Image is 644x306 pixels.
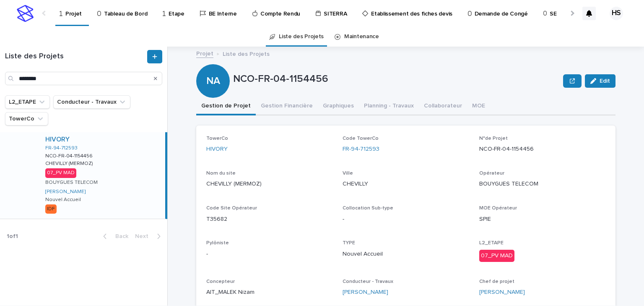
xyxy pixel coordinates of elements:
[5,95,50,109] button: L2_ETAPE
[206,279,235,284] span: Concepteur
[610,7,623,20] div: HS
[233,73,560,85] p: NCO-FR-04-1154456
[479,136,508,141] span: N°de Projet
[96,233,132,240] button: Back
[45,168,76,178] div: 07_PV MAD
[196,41,230,87] div: NA
[110,233,128,239] span: Back
[479,215,605,224] p: SPIE
[343,279,393,284] span: Conducteur - Travaux
[45,136,70,144] a: HIVORY
[5,52,145,61] h1: Liste des Projets
[343,145,379,154] a: FR-94-712593
[206,288,332,297] p: AIT_MALEK Nizam
[206,250,332,259] p: -
[479,206,517,211] span: MOE Opérateur
[479,288,525,297] a: [PERSON_NAME]
[206,206,257,211] span: Code Site Opérateur
[343,250,469,259] p: Nouvel Accueil
[419,98,467,115] button: Collaborateur
[343,171,353,176] span: Ville
[53,95,130,109] button: Conducteur - Travaux
[45,145,78,151] a: FR-94-712593
[223,49,270,58] p: Liste des Projets
[196,48,213,58] a: Projet
[206,180,332,188] p: CHEVILLY (MERMOZ)
[479,241,504,246] span: L2_ETAPE
[479,279,514,284] span: Chef de projet
[600,78,610,84] span: Edit
[45,197,81,203] p: Nouvel Accueil
[206,241,229,246] span: Pylôniste
[5,112,48,126] button: TowerCo
[45,204,57,214] div: IDF
[45,180,98,186] p: BOUYGUES TELECOM
[343,215,469,224] p: -
[17,5,34,22] img: stacker-logo-s-only.png
[256,98,318,115] button: Gestion Financière
[206,145,228,154] a: HIVORY
[467,98,490,115] button: MOE
[279,27,324,47] a: Liste des Projets
[45,152,94,159] p: NCO-FR-04-1154456
[343,288,388,297] a: [PERSON_NAME]
[585,74,615,88] button: Edit
[479,180,605,188] p: BOUYGUES TELECOM
[479,171,504,176] span: Opérateur
[206,136,228,141] span: TowerCo
[343,206,393,211] span: Collocation Sub-type
[344,27,379,47] a: Maintenance
[318,98,359,115] button: Graphiques
[45,189,86,195] a: [PERSON_NAME]
[359,98,419,115] button: Planning - Travaux
[5,72,162,85] input: Search
[206,215,332,224] p: T35682
[343,136,379,141] span: Code TowerCo
[135,233,153,239] span: Next
[479,145,605,154] p: NCO-FR-04-1154456
[206,171,236,176] span: Nom du site
[196,98,256,115] button: Gestion de Projet
[343,180,469,188] p: CHEVILLY
[343,241,355,246] span: TYPE
[45,159,95,167] p: CHEVILLY (MERMOZ)
[479,250,514,262] div: 07_PV MAD
[132,233,167,240] button: Next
